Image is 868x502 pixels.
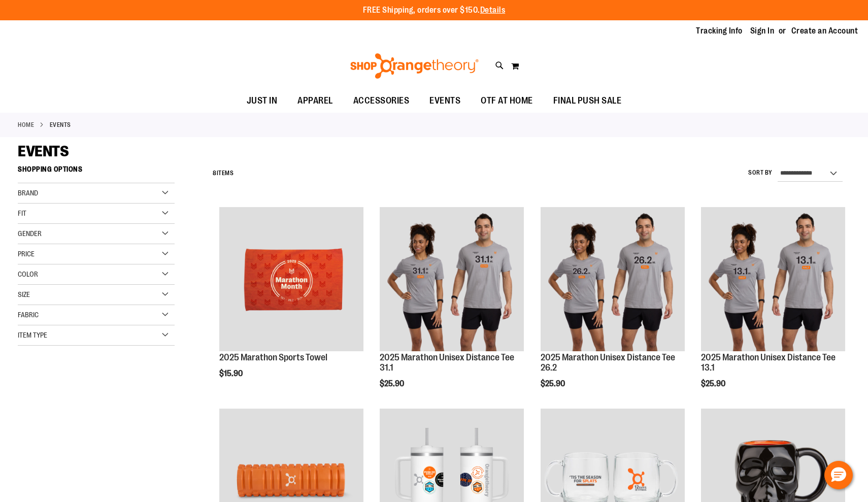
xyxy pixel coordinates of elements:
[219,352,327,362] a: 2025 Marathon Sports Towel
[536,202,690,414] div: product
[701,352,836,373] a: 2025 Marathon Unisex Distance Tee 13.1
[380,207,524,351] img: 2025 Marathon Unisex Distance Tee 31.1
[18,229,42,238] span: Gender
[18,143,69,160] span: EVENTS
[471,89,543,113] a: OTF AT HOME
[380,207,524,353] a: 2025 Marathon Unisex Distance Tee 31.1
[696,202,850,414] div: product
[343,89,420,113] a: ACCESSORIES
[214,202,369,404] div: product
[287,89,343,113] a: APPAREL
[541,379,566,388] span: $25.90
[297,89,333,112] span: APPAREL
[380,352,514,373] a: 2025 Marathon Unisex Distance Tee 31.1
[18,189,38,197] span: Brand
[541,352,675,373] a: 2025 Marathon Unisex Distance Tee 26.2
[18,160,175,183] strong: Shopping Options
[541,207,685,351] img: 2025 Marathon Unisex Distance Tee 26.2
[375,202,529,414] div: product
[213,170,217,177] span: 8
[824,461,853,489] button: Hello, have a question? Let’s chat.
[543,89,632,113] a: FINAL PUSH SALE
[50,120,71,129] strong: EVENTS
[353,89,410,112] span: ACCESSORIES
[750,25,775,37] a: Sign In
[18,290,30,298] span: Size
[219,207,363,353] a: 2025 Marathon Sports Towel
[696,25,743,37] a: Tracking Info
[380,379,406,388] span: $25.90
[541,207,685,353] a: 2025 Marathon Unisex Distance Tee 26.2
[701,207,845,351] img: 2025 Marathon Unisex Distance Tee 13.1
[18,311,39,319] span: Fabric
[18,250,35,258] span: Price
[237,89,288,113] a: JUST IN
[429,89,460,112] span: EVENTS
[18,270,38,278] span: Color
[748,169,773,177] label: Sort By
[363,5,506,16] p: FREE Shipping, orders over $150.
[18,331,47,339] span: Item Type
[349,53,480,79] img: Shop Orangetheory
[553,89,622,112] span: FINAL PUSH SALE
[219,369,244,378] span: $15.90
[701,207,845,353] a: 2025 Marathon Unisex Distance Tee 13.1
[701,379,727,388] span: $25.90
[18,120,34,129] a: Home
[213,165,233,181] h2: Items
[419,89,471,112] a: EVENTS
[219,207,363,351] img: 2025 Marathon Sports Towel
[481,89,533,112] span: OTF AT HOME
[480,6,506,15] a: Details
[18,209,26,217] span: Fit
[247,89,278,112] span: JUST IN
[791,25,858,37] a: Create an Account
